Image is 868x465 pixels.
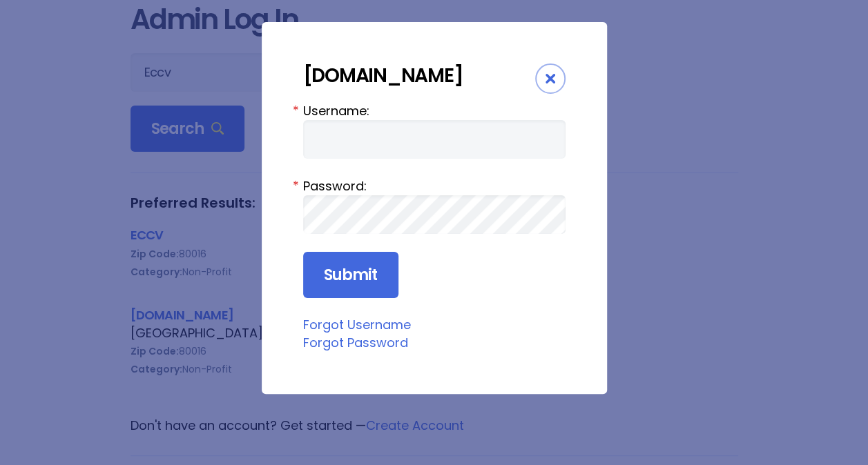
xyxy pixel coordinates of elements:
div: Close [535,63,566,94]
label: Password: [303,177,566,195]
a: Forgot Username [303,316,411,333]
label: Username: [303,101,566,120]
div: [DOMAIN_NAME] [303,63,535,88]
a: Forgot Password [303,334,408,351]
input: Submit [303,252,398,299]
